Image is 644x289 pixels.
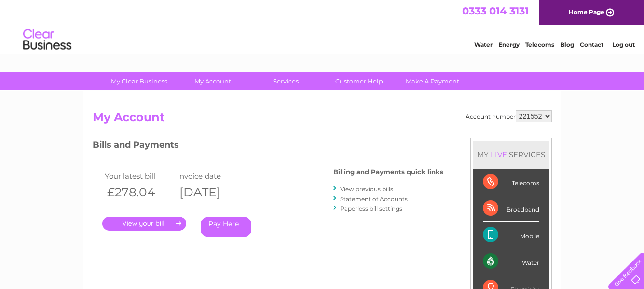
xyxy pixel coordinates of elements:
a: 0333 014 3131 [462,5,529,17]
div: Water [483,248,539,275]
a: Energy [498,41,520,48]
h2: My Account [93,110,552,129]
img: logo.png [23,25,72,55]
a: . [102,217,186,231]
a: Statement of Accounts [340,195,408,203]
div: MY SERVICES [473,141,549,168]
a: Water [474,41,493,48]
div: LIVE [489,150,509,159]
a: Pay Here [201,217,251,237]
div: Mobile [483,222,539,248]
a: My Clear Business [99,72,179,90]
h3: Bills and Payments [93,138,443,155]
a: Services [246,72,326,90]
a: View previous bills [340,185,393,193]
th: £278.04 [102,182,175,202]
td: Invoice date [175,169,247,182]
h4: Billing and Payments quick links [333,168,443,176]
a: Customer Help [319,72,399,90]
div: Telecoms [483,169,539,195]
div: Broadband [483,195,539,222]
a: Log out [612,41,635,48]
a: My Account [173,72,252,90]
a: Make A Payment [393,72,472,90]
th: [DATE] [175,182,247,202]
td: Your latest bill [102,169,175,182]
div: Clear Business is a trading name of Verastar Limited (registered in [GEOGRAPHIC_DATA] No. 3667643... [95,5,550,47]
a: Telecoms [525,41,554,48]
a: Contact [580,41,603,48]
a: Paperless bill settings [340,205,402,212]
a: Blog [560,41,574,48]
div: Account number [466,110,552,122]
